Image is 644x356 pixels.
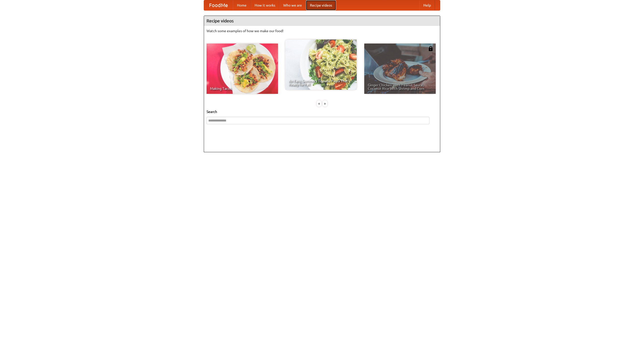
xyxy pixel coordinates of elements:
h5: Search [207,109,437,114]
a: Who we are [279,0,306,10]
a: How it works [251,0,279,10]
a: FoodMe [204,0,233,10]
a: Help [419,0,435,10]
div: « [317,100,321,107]
a: An Easy, Summery Tomato Pasta That's Ready for Fall [285,39,357,90]
div: » [323,100,327,107]
img: 483408.png [428,46,433,51]
span: An Easy, Summery Tomato Pasta That's Ready for Fall [289,79,353,86]
h4: Recipe videos [204,16,440,26]
a: Making Tacos [207,44,278,94]
span: Making Tacos [210,87,274,90]
a: Home [233,0,251,10]
a: Recipe videos [306,0,336,10]
p: Watch some examples of how we make our food! [207,28,437,33]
